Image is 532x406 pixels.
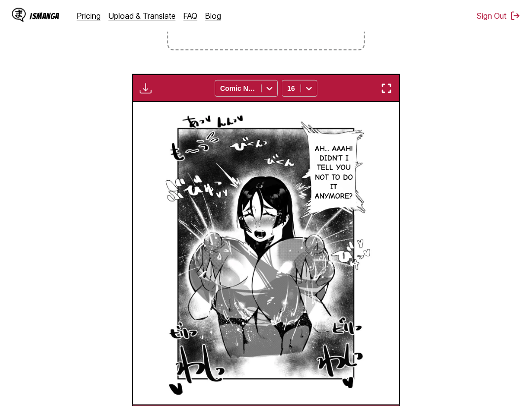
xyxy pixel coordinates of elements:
[510,11,520,21] img: Sign out
[12,8,77,24] a: IsManga LogoIsManga
[184,11,197,21] a: FAQ
[308,142,359,203] p: Ah... Aaah! Didn't I tell you not to do it anymore?
[140,82,152,94] img: Download translated images
[12,8,26,22] img: IsManga Logo
[159,102,373,405] img: Manga Panel
[205,11,221,21] a: Blog
[380,82,392,94] img: Enter fullscreen
[77,11,101,21] a: Pricing
[477,11,520,21] button: Sign Out
[30,11,59,21] div: IsManga
[109,11,176,21] a: Upload & Translate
